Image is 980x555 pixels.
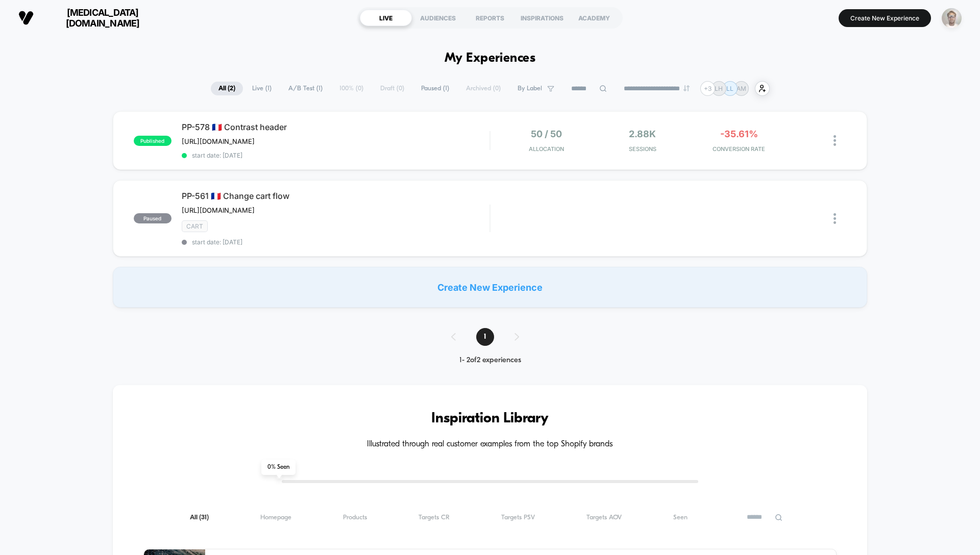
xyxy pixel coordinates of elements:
span: [MEDICAL_DATA][DOMAIN_NAME] [41,7,164,29]
button: ppic [939,8,965,29]
div: Create New Experience [113,267,867,308]
p: LH [715,85,723,92]
span: Targets AOV [586,514,622,521]
span: CONVERSION RATE [693,145,785,153]
span: [URL][DOMAIN_NAME] [182,137,255,145]
div: INSPIRATIONS [516,10,568,26]
span: start date: [DATE] [182,152,489,159]
button: [MEDICAL_DATA][DOMAIN_NAME] [15,7,167,29]
span: published [134,136,171,146]
span: start date: [DATE] [182,238,489,246]
span: [URL][DOMAIN_NAME] [182,206,255,214]
span: -35.61% [720,129,758,139]
span: CART [182,220,208,232]
span: PP-578 🇫🇷 Contrast header [182,122,489,132]
span: All ( 2 ) [211,82,243,95]
span: ( 31 ) [199,514,209,521]
span: PP-561 🇫🇷 Change cart flow [182,191,489,201]
img: end [683,85,690,91]
span: Sessions [597,145,689,153]
span: Paused ( 1 ) [413,82,457,95]
h3: Inspiration Library [143,411,837,427]
div: + 3 [700,81,715,96]
span: 50 / 50 [531,129,562,139]
span: 1 [476,328,494,346]
div: AUDIENCES [412,10,464,26]
span: Products [343,514,367,521]
span: paused [134,213,171,223]
span: Targets PSV [501,514,535,521]
span: Targets CR [419,514,450,521]
span: By Label [518,85,542,92]
h1: My Experiences [445,51,536,66]
div: 1 - 2 of 2 experiences [441,356,540,365]
span: 2.88k [629,129,656,139]
img: close [834,213,836,224]
span: Seen [673,514,688,521]
span: A/B Test ( 1 ) [281,82,330,95]
img: ppic [942,8,962,28]
div: LIVE [360,10,412,26]
div: ACADEMY [568,10,620,26]
span: All [190,514,209,521]
span: Live ( 1 ) [244,82,279,95]
span: Allocation [529,145,564,153]
span: Homepage [260,514,291,521]
img: close [834,135,836,146]
p: LL [726,85,733,92]
div: REPORTS [464,10,516,26]
img: Visually logo [18,10,34,26]
span: 0 % Seen [261,460,296,475]
button: Create New Experience [839,9,931,27]
p: AM [737,85,746,92]
h4: Illustrated through real customer examples from the top Shopify brands [143,440,837,449]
